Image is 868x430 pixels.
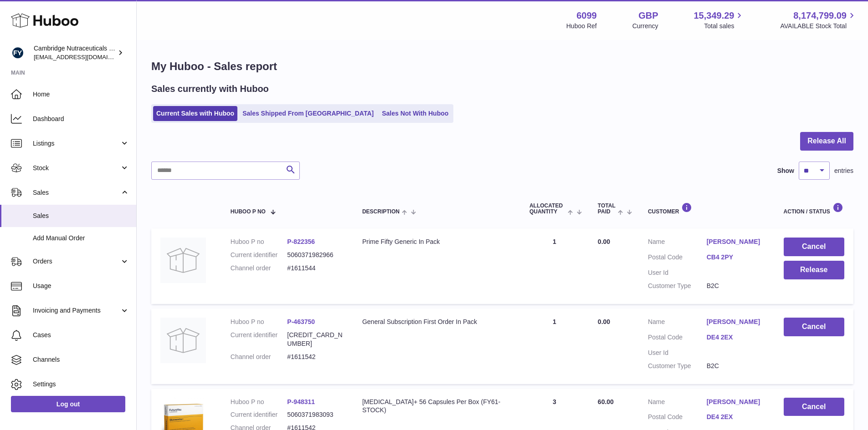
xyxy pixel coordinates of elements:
[287,398,315,405] a: P-948311
[780,10,857,30] a: 8,174,799.09 AVAILABLE Stock Total
[707,413,765,421] a: DE4 2EX
[707,398,765,406] a: [PERSON_NAME]
[33,331,129,339] span: Cases
[231,331,288,348] dt: Current identifier
[576,10,597,22] strong: 6099
[33,139,120,148] span: Listings
[231,238,288,246] dt: Huboo P no
[33,164,120,172] span: Stock
[160,238,206,283] img: no-photo.jpg
[379,106,452,121] a: Sales Not With Huboo
[362,238,511,246] div: Prime Fifty Generic In Pack
[239,106,377,121] a: Sales Shipped From [GEOGRAPHIC_DATA]
[780,22,857,30] span: AVAILABLE Stock Total
[529,203,565,215] span: ALLOCATED Quantity
[707,238,765,246] a: [PERSON_NAME]
[784,398,844,416] button: Cancel
[784,318,844,336] button: Cancel
[33,188,120,197] span: Sales
[566,22,597,30] div: Huboo Ref
[287,318,315,325] a: P-463750
[648,318,707,329] dt: Name
[648,349,707,357] dt: User Id
[287,238,315,245] a: P-822356
[648,413,707,424] dt: Postal Code
[33,115,129,123] span: Dashboard
[11,396,125,412] a: Log out
[11,46,25,60] img: huboo@camnutra.com
[707,318,765,326] a: [PERSON_NAME]
[287,410,344,419] dd: 5060371983093
[693,10,745,30] a: 15,349.29 Total sales
[648,202,765,215] div: Customer
[784,261,844,279] button: Release
[784,238,844,256] button: Cancel
[231,251,288,259] dt: Current identifier
[598,398,614,405] span: 60.00
[693,10,734,22] span: 15,349.29
[648,333,707,344] dt: Postal Code
[34,53,134,61] span: [EMAIL_ADDRESS][DOMAIN_NAME]
[33,212,129,220] span: Sales
[598,203,616,215] span: Total paid
[231,264,288,273] dt: Channel order
[153,106,237,121] a: Current Sales with Huboo
[33,355,129,364] span: Channels
[648,362,707,370] dt: Customer Type
[33,306,120,315] span: Invoicing and Payments
[648,398,707,409] dt: Name
[777,167,794,175] label: Show
[800,132,853,151] button: Release All
[231,209,266,215] span: Huboo P no
[287,353,344,361] dd: #1611542
[632,22,658,30] div: Currency
[231,398,288,406] dt: Huboo P no
[33,234,129,243] span: Add Manual Order
[231,410,288,419] dt: Current identifier
[834,167,853,175] span: entries
[648,253,707,264] dt: Postal Code
[287,331,344,348] dd: [CREDIT_CARD_NUMBER]
[704,22,745,30] span: Total sales
[362,398,511,415] div: [MEDICAL_DATA]+ 56 Capsules Per Box (FY61-STOCK)
[793,10,847,22] span: 8,174,799.09
[34,44,116,61] div: Cambridge Nutraceuticals Ltd
[707,362,765,370] dd: B2C
[598,318,610,325] span: 0.00
[231,318,288,326] dt: Huboo P no
[362,209,400,215] span: Description
[707,282,765,290] dd: B2C
[287,251,344,259] dd: 5060371982966
[362,318,511,326] div: General Subscription First Order In Pack
[648,238,707,248] dt: Name
[638,10,658,22] strong: GBP
[648,282,707,290] dt: Customer Type
[287,264,344,273] dd: #1611544
[33,380,129,389] span: Settings
[231,353,288,361] dt: Channel order
[598,238,610,245] span: 0.00
[151,59,853,74] h1: My Huboo - Sales report
[160,318,206,363] img: no-photo.jpg
[520,228,589,304] td: 1
[784,202,844,215] div: Action / Status
[33,90,129,99] span: Home
[520,309,589,384] td: 1
[648,268,707,277] dt: User Id
[707,333,765,342] a: DE4 2EX
[33,282,129,290] span: Usage
[707,253,765,262] a: CB4 2PY
[33,257,120,266] span: Orders
[151,83,269,95] h2: Sales currently with Huboo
